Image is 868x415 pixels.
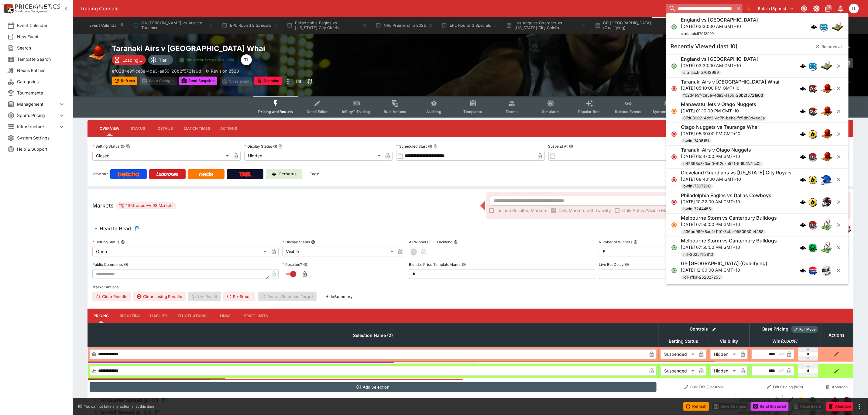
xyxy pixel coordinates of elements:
img: Ladbrokes [156,172,178,177]
img: Cerberus [272,172,276,177]
button: CA Sarmiento vs Atletico Tucuman [129,17,217,34]
img: basketball.png [821,151,833,163]
span: Popular Bets [578,109,601,114]
button: Match Times [179,121,215,136]
img: basketball.png [821,128,833,140]
div: cerberus [800,199,806,205]
img: Sportsbook Management [15,10,48,13]
button: HideSummary [322,292,356,301]
p: Public Comments [92,262,123,267]
p: Tier 1 [159,57,170,63]
img: logo-cerberus.svg [800,63,806,69]
button: Documentation [823,3,834,14]
button: Line [818,395,829,406]
th: Controls [658,323,750,335]
h5: Markets [92,202,114,209]
h6: Manawatu Jets v Otago Nuggets [681,101,756,108]
img: logo-cerberus.svg [811,24,817,30]
button: Select Tenant [755,4,798,13]
img: nrl.png [809,244,817,252]
button: Toggle light/dark mode [811,3,822,14]
button: Clear Results [92,292,131,301]
span: Related Events [615,109,642,114]
img: basketball.png [821,83,833,95]
button: more [856,403,863,410]
p: Loading... [122,57,142,63]
p: [DATE] 01:10:00 PM GMT+10 [681,108,767,114]
img: motorracing.png [821,264,833,276]
div: Suspended [660,349,697,359]
button: Notifications [835,3,846,14]
h6: 1st Quarter Spread @ -1.5 [100,397,158,403]
svg: Closed [671,131,677,137]
p: [DATE] 05:37:00 PM GMT+10 [681,153,763,159]
span: New Event [17,33,65,40]
span: Only Markets with Liability [558,207,611,214]
span: 436bd990-8ac4-11f0-8cfa-0550930b4488 [681,229,766,235]
img: pricekinetics [844,397,851,403]
p: Copy To Clipboard [112,68,201,74]
p: [DATE] 07:50:00 PM GMT+10 [681,221,777,228]
button: 1st Quarter Spread @ -1.5 [87,394,735,406]
button: Abandon [254,77,282,85]
h6: Melbourne Storm vs Canterbury Bulldogs [681,238,777,244]
div: Base Pricing [760,325,791,333]
button: Public Comments [124,262,128,267]
span: Management [17,101,58,107]
button: Number of Winners [633,240,638,244]
span: Un-Result [188,292,221,301]
button: All Winners Full-Dividend [454,240,458,244]
button: Edit Pricing (Win) [751,382,818,392]
button: Head to Head [87,223,733,235]
img: pricekinetics.png [809,85,817,93]
div: betradar [808,62,817,70]
button: Links [212,309,239,323]
img: TabNZ [239,172,252,177]
button: Refresh [112,77,137,85]
th: Actions [820,323,853,347]
span: Include Resulted Markets [496,207,547,214]
div: Closed [92,151,231,161]
span: Simulator [542,109,559,114]
span: InPlay™ Trading [342,109,370,114]
button: Liability [145,309,173,323]
span: Mark an event as closed and abandoned. [254,77,282,84]
div: bwin [808,198,817,207]
svg: Suspended [671,222,677,228]
a: be2235c4-804c-4fff-b307-5006db61c833 [829,394,841,406]
button: Copy To Clipboard [279,144,283,149]
button: Re-Result [223,292,255,301]
div: betradar [819,22,828,31]
button: Resulting [115,309,145,323]
h6: Otago Nuggets vs Tauranga Whai [681,124,759,131]
svg: Open [671,24,677,30]
span: System Settings [17,135,65,141]
span: e42398d3-0ae0-4f2e-b52f-5d9a11a1ac0f [681,161,763,167]
span: sr:match:57013999 [681,70,721,76]
button: Clear Losing Results [133,292,186,301]
button: GP [GEOGRAPHIC_DATA] (Qualifying) [591,17,679,34]
button: Abandon [822,382,851,392]
p: [DATE] 10:22:00 AM GMT+10 [681,199,771,205]
button: SGM Enabled [796,395,807,406]
button: Send Snapshot [179,77,217,85]
div: cerberus [800,108,806,115]
img: logo-cerberus.svg [800,245,806,251]
span: Tournaments [17,90,65,96]
img: Neds [199,172,213,177]
h6: England vs [GEOGRAPHIC_DATA] [681,56,758,62]
span: Betting Status [662,338,705,345]
button: Bulk edit [710,325,718,333]
button: Edit Detail [785,395,796,406]
span: bwin-7244456 [681,206,713,212]
button: 28Transaction(s) [735,395,783,405]
p: [DATE] 05:10:00 PM GMT+10 [681,85,779,91]
div: lclkafka [808,266,817,275]
img: logo-cerberus.svg [800,222,806,228]
button: NRL Premiership 2025 [372,17,437,34]
svg: Open [671,245,677,251]
button: Display StatusCopy To Clipboard [273,144,277,149]
button: Price Limits [239,309,273,323]
img: american_football.png [821,196,833,208]
button: Display Status [311,240,315,244]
